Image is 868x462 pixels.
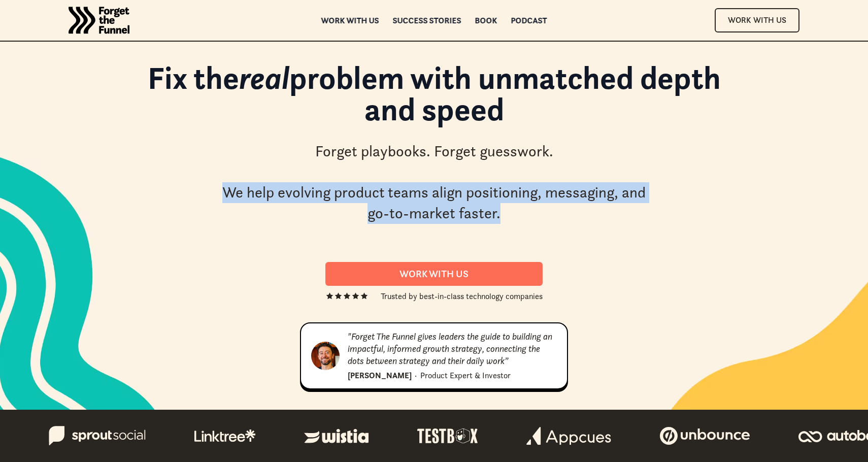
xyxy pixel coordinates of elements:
[348,331,557,367] div: "Forget The Funnel gives leaders the guide to building an impactful, informed growth strategy, co...
[129,62,739,136] h1: Fix the problem with unmatched depth and speed
[715,8,799,32] a: Work With Us
[415,369,417,381] div: ·
[511,17,547,24] a: Podcast
[348,369,412,381] div: [PERSON_NAME]
[393,17,461,24] a: Success Stories
[325,262,543,286] a: Work With us
[239,58,289,97] em: real
[218,141,650,223] div: Forget playbooks. Forget guesswork. We help evolving product teams align positioning, messaging, ...
[321,17,379,24] a: Work with us
[420,369,511,381] div: Product Expert & Investor
[381,290,543,302] div: Trusted by best-in-class technology companies
[338,268,530,280] div: Work With us
[475,17,497,24] a: Book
